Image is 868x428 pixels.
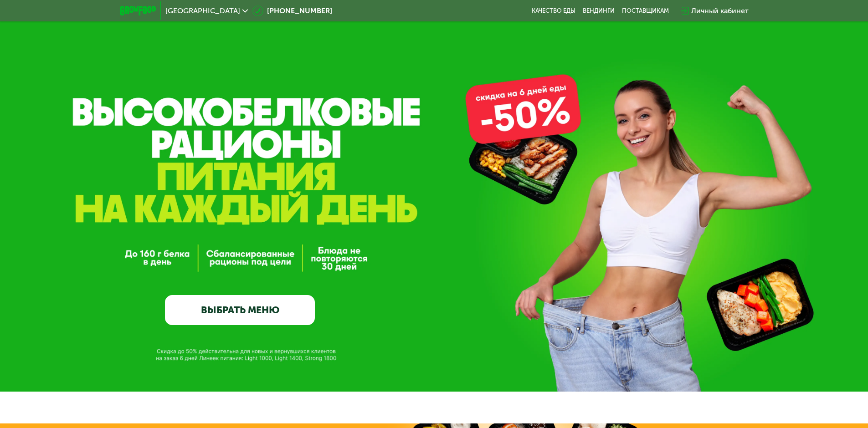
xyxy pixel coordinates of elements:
[691,5,749,16] div: Личный кабинет
[165,295,315,325] a: ВЫБРАТЬ МЕНЮ
[165,7,240,15] span: [GEOGRAPHIC_DATA]
[622,7,669,15] div: поставщикам
[532,7,575,15] a: Качество еды
[252,5,332,16] a: [PHONE_NUMBER]
[583,7,615,15] a: Вендинги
